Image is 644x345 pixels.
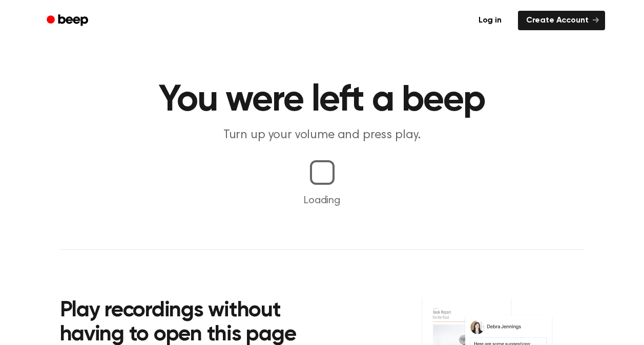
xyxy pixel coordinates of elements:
a: Log in [468,9,512,32]
h1: You were left a beep [60,82,585,119]
a: Create Account [518,11,605,30]
a: Beep [39,11,97,31]
p: Loading [12,193,632,208]
p: Turn up your volume and press play. [126,127,519,144]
